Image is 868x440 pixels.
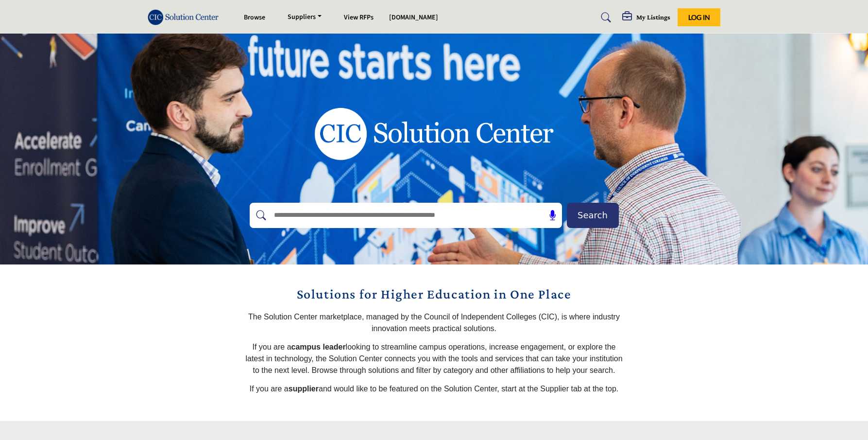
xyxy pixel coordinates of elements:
[250,385,619,393] span: If you are a and would like to be featured on the Solution Center, start at the Supplier tab at t...
[636,13,670,21] h5: My Listings
[281,70,587,197] img: image
[688,13,710,21] span: Log In
[248,313,620,333] span: The Solution Center marketplace, managed by the Council of Independent Colleges (CIC), is where i...
[281,11,328,24] a: Suppliers
[244,13,265,22] a: Browse
[567,203,619,228] button: Search
[389,13,438,22] a: [DOMAIN_NAME]
[678,8,720,26] button: Log In
[289,385,319,393] strong: supplier
[291,343,346,351] strong: campus leader
[245,343,622,374] span: If you are a looking to streamline campus operations, increase engagement, or explore the latest ...
[148,9,223,25] img: Site Logo
[578,209,608,222] span: Search
[245,284,623,304] h2: Solutions for Higher Education in One Place
[622,12,670,23] div: My Listings
[592,10,617,25] a: Search
[344,13,374,22] a: View RFPs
